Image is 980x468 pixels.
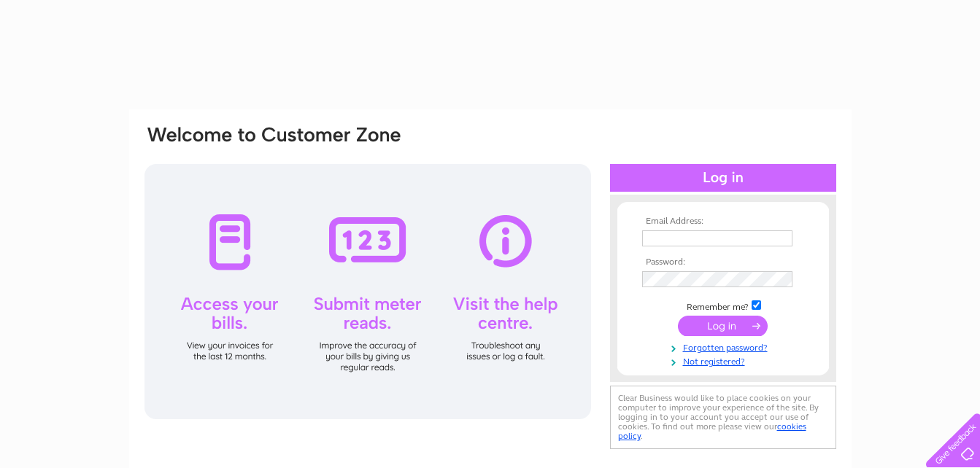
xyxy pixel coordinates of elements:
[610,386,836,449] div: Clear Business would like to place cookies on your computer to improve your experience of the sit...
[642,340,808,354] a: Forgotten password?
[678,316,768,336] input: Submit
[618,421,806,441] a: cookies policy
[638,217,808,227] th: Email Address:
[638,298,808,313] td: Remember me?
[642,354,808,367] a: Not registered?
[638,257,808,268] th: Password:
